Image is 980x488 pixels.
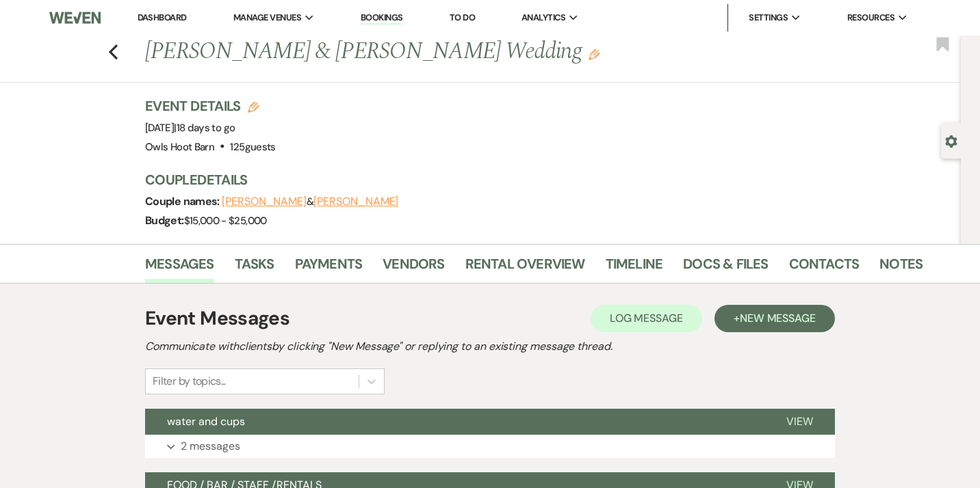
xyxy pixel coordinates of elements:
[145,36,758,68] h1: [PERSON_NAME] & [PERSON_NAME] Wedding
[174,121,235,135] span: |
[465,253,585,283] a: Rental Overview
[145,213,184,228] span: Budget:
[49,3,101,32] img: Weven Logo
[145,121,235,135] span: [DATE]
[145,194,222,208] span: Couple names:
[786,414,813,429] span: View
[764,409,835,435] button: View
[714,305,835,332] button: +New Message
[789,253,860,283] a: Contacts
[181,437,240,455] p: 2 messages
[145,409,764,435] button: water and cups
[145,96,276,116] h3: Event Details
[945,134,957,147] button: Open lead details
[740,311,816,325] span: New Message
[167,414,245,429] span: water and cups
[450,12,475,23] a: To Do
[879,253,923,283] a: Notes
[177,121,235,135] span: 18 days to go
[295,253,363,283] a: Payments
[591,305,702,332] button: Log Message
[230,140,275,154] span: 125 guests
[610,311,683,325] span: Log Message
[184,214,267,228] span: $15,000 - $25,000
[222,195,398,208] span: &
[847,11,894,25] span: Resources
[235,253,274,283] a: Tasks
[145,253,214,283] a: Messages
[383,253,444,283] a: Vendors
[145,338,835,355] h2: Communicate with clients by clicking "New Message" or replying to an existing message thread.
[313,196,398,207] button: [PERSON_NAME]
[683,253,768,283] a: Docs & Files
[521,11,565,25] span: Analytics
[145,140,214,154] span: Owls Hoot Barn
[233,11,301,25] span: Manage Venues
[222,196,307,207] button: [PERSON_NAME]
[749,11,788,25] span: Settings
[589,48,599,60] button: Edit
[153,373,226,390] div: Filter by topics...
[361,12,403,25] a: Bookings
[145,435,835,458] button: 2 messages
[138,12,187,23] a: Dashboard
[145,304,289,333] h1: Event Messages
[606,253,663,283] a: Timeline
[145,170,912,189] h3: Couple Details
